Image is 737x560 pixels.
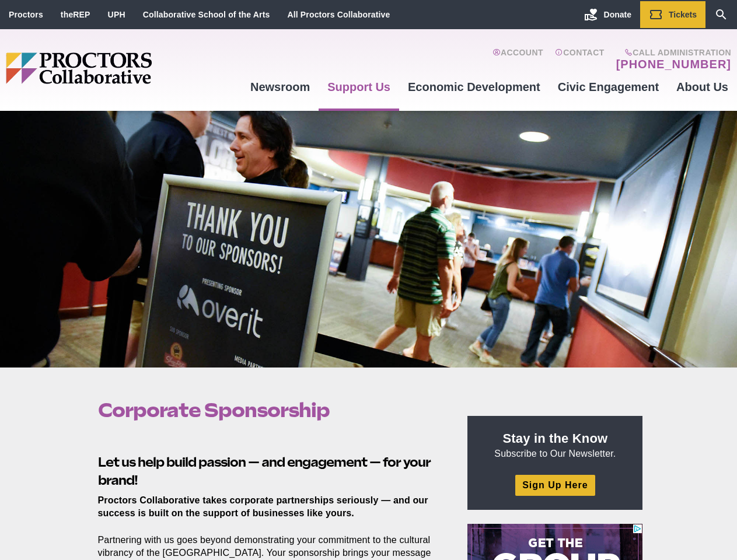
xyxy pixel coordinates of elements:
[319,71,399,103] a: Support Us
[575,1,640,28] a: Donate
[515,475,595,495] a: Sign Up Here
[616,57,731,71] a: [PHONE_NUMBER]
[98,399,441,421] h1: Corporate Sponsorship
[669,10,697,19] span: Tickets
[98,495,428,518] strong: Proctors Collaborative takes corporate partnerships seriously — and our success is built on the s...
[108,10,125,19] a: UPH
[549,71,668,103] a: Civic Engagement
[604,10,631,19] span: Donate
[242,71,319,103] a: Newsroom
[705,1,737,28] a: Search
[61,10,90,19] a: theREP
[9,10,43,19] a: Proctors
[287,10,390,19] a: All Proctors Collaborative
[98,435,441,489] h2: Let us help build passion — and engagement — for your brand!
[668,71,737,103] a: About Us
[481,430,628,460] p: Subscribe to Our Newsletter.
[143,10,270,19] a: Collaborative School of the Arts
[555,48,605,71] a: Contact
[640,1,705,28] a: Tickets
[493,48,543,71] a: Account
[399,71,549,103] a: Economic Development
[613,48,731,57] span: Call Administration
[503,431,608,446] strong: Stay in the Know
[6,52,242,84] img: Proctors logo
